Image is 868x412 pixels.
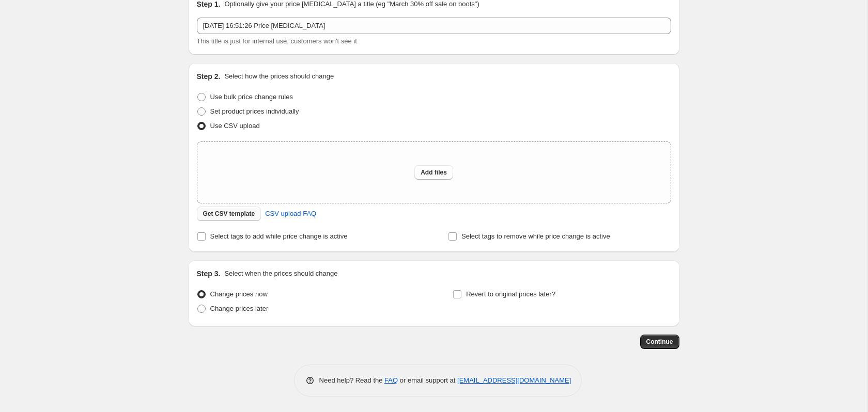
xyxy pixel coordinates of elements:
button: Add files [414,165,453,180]
p: Select how the prices should change [224,71,334,82]
span: Set product prices individually [210,107,299,115]
span: Select tags to remove while price change is active [461,232,610,240]
span: Get CSV template [203,210,255,218]
input: 30% off holiday sale [197,18,671,34]
span: CSV upload FAQ [265,209,316,219]
span: Add files [421,168,447,177]
span: Use CSV upload [210,122,260,130]
span: Need help? Read the [319,376,385,384]
span: Revert to original prices later? [466,290,555,298]
button: Get CSV template [197,207,261,221]
h2: Step 3. [197,268,221,279]
p: Select when the prices should change [224,268,337,279]
span: or email support at [398,376,457,384]
button: Continue [640,335,679,349]
h2: Step 2. [197,71,221,82]
a: CSV upload FAQ [259,205,322,222]
span: Continue [646,338,673,346]
span: Change prices later [210,305,269,312]
a: FAQ [384,376,398,384]
span: This title is just for internal use, customers won't see it [197,37,357,45]
span: Use bulk price change rules [210,93,293,101]
span: Change prices now [210,290,268,298]
a: [EMAIL_ADDRESS][DOMAIN_NAME] [457,376,571,384]
span: Select tags to add while price change is active [210,232,348,240]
